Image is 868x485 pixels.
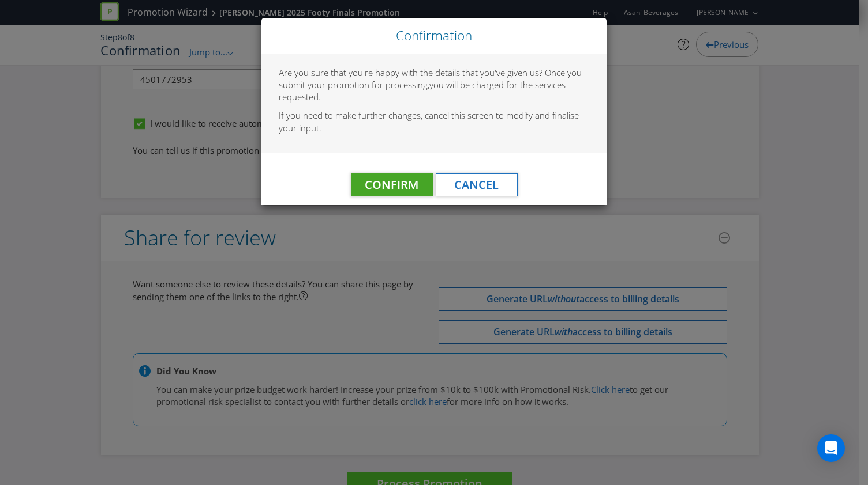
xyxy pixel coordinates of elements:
span: you will be charged for the services requested [279,79,566,103]
span: . [319,91,321,103]
span: Are you sure that you're happy with the details that you've given us? Once you submit your promot... [279,67,582,90]
p: If you need to make further changes, cancel this screen to modify and finalise your input. [279,109,589,134]
span: Confirmation [396,26,472,44]
button: Confirm [351,173,433,196]
div: Open Intercom Messenger [817,434,845,462]
div: Close [261,18,607,54]
span: Confirm [365,177,418,192]
span: Cancel [454,177,499,192]
button: Cancel [436,173,518,196]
